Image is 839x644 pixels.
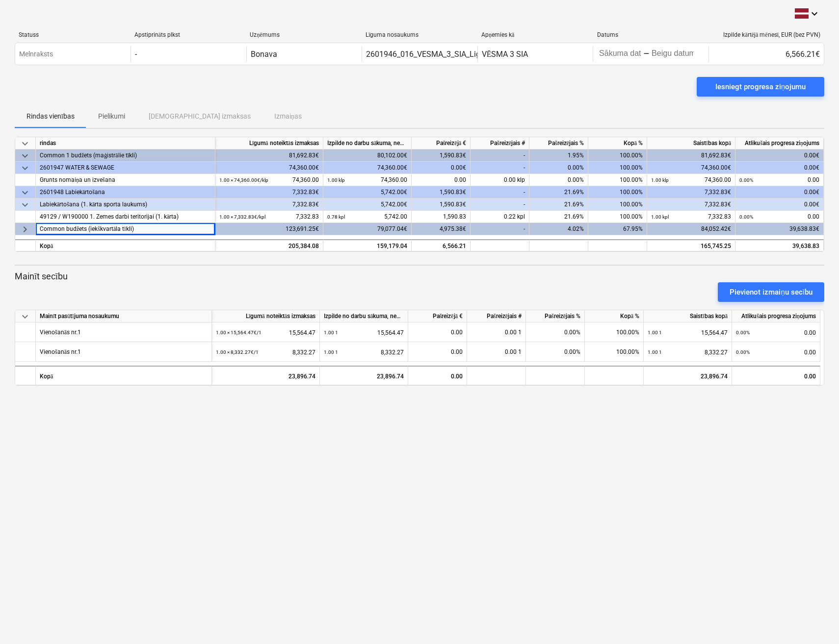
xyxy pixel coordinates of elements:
[471,186,529,198] div: -
[412,211,471,223] div: 1,590.83
[718,282,824,302] button: Pievienot izmaiņu secību
[40,186,211,198] div: 2601948 Labiekārtošana
[215,186,323,198] div: 7,332.83€
[412,137,471,149] div: Pašreizējā €
[212,310,320,322] div: Līgumā noteiktās izmaksas
[735,149,824,162] div: 0.00€
[648,330,662,335] small: 1.00 1
[585,342,644,362] div: 100.00%
[219,174,319,186] div: 74,360.00
[708,46,824,62] div: 6,566.21€
[529,186,588,198] div: 21.69%
[412,239,471,251] div: 6,566.21
[19,31,127,38] div: Statuss
[588,186,647,198] div: 100.00%
[739,177,753,183] small: 0.00%
[40,162,211,174] div: 2601947 WATER & SEWAGE
[526,342,585,362] div: 0.00%
[529,162,588,174] div: 0.00%
[735,223,824,235] div: 39,638.83€
[529,223,588,235] div: 4.02%
[715,80,806,93] div: Iesniegt progresa ziņojumu
[585,310,644,322] div: Kopā %
[19,223,31,235] span: keyboard_arrow_right
[588,162,647,174] div: 100.00%
[19,49,53,59] p: Melnraksts
[327,177,345,183] small: 1.00 klp
[412,322,463,342] div: 0.00
[36,366,212,385] div: Kopā
[471,223,529,235] div: -
[647,223,735,235] div: 84,052.42€
[644,310,732,322] div: Saistības kopā
[366,31,473,39] div: Līguma nosaukums
[216,349,259,355] small: 1.00 × 8,332.27€ / 1
[412,186,471,198] div: 1,590.83€
[323,186,412,198] div: 5,742.00€
[588,174,647,186] div: 100.00%
[36,239,215,251] div: Kopā
[647,149,735,162] div: 81,692.83€
[736,330,750,335] small: 0.00%
[412,342,463,362] div: 0.00
[324,322,404,343] div: 15,564.47
[323,137,412,149] div: Izpilde no darbu sākuma, neskaitot kārtējā mēneša izpildi
[648,342,728,362] div: 8,332.27
[215,149,323,162] div: 81,692.83€
[412,162,471,174] div: 0.00€
[732,366,820,385] div: 0.00
[320,310,408,322] div: Izpilde no darbu sākuma, neskaitot kārtējā mēneša izpildi
[471,149,529,162] div: -
[219,214,265,220] small: 1.00 × 7,332.83€ / kpl
[98,111,125,122] p: Pielikumi
[471,137,529,149] div: Pašreizējais #
[323,198,412,211] div: 5,742.00€
[40,211,211,223] div: 49129 / W190000 1. Zemes darbi teritorijai (1. kārta)
[212,366,320,385] div: 23,896.74
[250,31,358,39] div: Uzņēmums
[588,211,647,223] div: 100.00%
[408,366,467,385] div: 0.00
[651,177,669,183] small: 1.00 klp
[739,211,819,223] div: 0.00
[471,211,529,223] div: 0.22 kpl
[219,211,319,223] div: 7,332.83
[215,223,323,235] div: 123,691.25€
[597,47,643,61] input: Sākuma datums
[412,149,471,162] div: 1,590.83€
[467,322,526,342] div: 0.00 1
[481,31,589,39] div: Apņemies kā
[323,223,412,235] div: 79,077.04€
[648,322,728,343] div: 15,564.47
[651,174,731,186] div: 74,360.00
[588,137,647,149] div: Kopā %
[323,149,412,162] div: 80,102.00€
[215,137,323,149] div: Līgumā noteiktās izmaksas
[40,198,211,211] div: Labiekārtošana (1. kārta sporta laukums)
[526,322,585,342] div: 0.00%
[324,349,338,355] small: 1.00 1
[327,174,407,186] div: 74,360.00
[736,322,816,343] div: 0.00
[644,366,732,385] div: 23,896.74
[712,31,820,39] div: Izpilde kārtējā mēnesī, EUR (bez PVN)
[809,8,820,20] i: keyboard_arrow_down
[320,366,408,385] div: 23,896.74
[735,137,824,149] div: Atlikušais progresa ziņojums
[482,50,528,59] div: VĒSMA 3 SIA
[647,162,735,174] div: 74,360.00€
[588,149,647,162] div: 100.00%
[526,310,585,322] div: Pašreizējais %
[251,50,277,59] div: Bonava
[735,186,824,198] div: 0.00€
[40,342,81,361] div: Vienošanās nr.1
[15,271,824,282] p: Mainīt secību
[643,51,650,57] div: -
[735,162,824,174] div: 0.00€
[471,174,529,186] div: 0.00 klp
[19,187,31,198] span: keyboard_arrow_down
[219,240,319,252] div: 205,384.08
[216,330,262,335] small: 1.00 × 15,564.47€ / 1
[40,322,81,342] div: Vienošanās nr.1
[19,199,31,211] span: keyboard_arrow_down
